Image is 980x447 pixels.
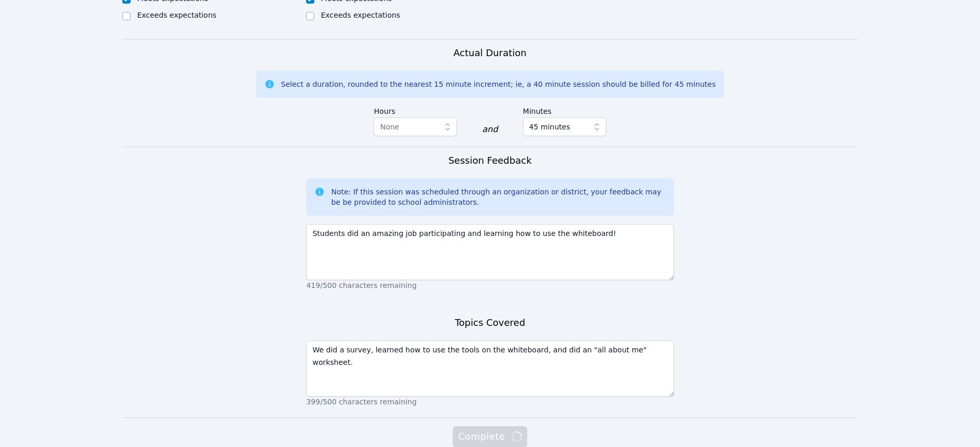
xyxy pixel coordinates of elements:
span: 45 minutes [529,121,570,133]
p: 419/500 characters remaining [306,280,673,291]
div: and [482,123,498,136]
textarea: Students did an amazing job participating and learning how to use the whiteboard! [306,224,673,280]
div: Select a duration, rounded to the nearest 15 minute increment; ie, a 40 minute session should be ... [281,79,716,89]
label: Minutes [523,102,606,117]
h3: Topics Covered [455,315,525,330]
label: Exceeds expectations [321,11,400,19]
span: Complete [458,429,521,444]
button: Complete [453,426,527,447]
textarea: We did a survey, learned how to use the tools on the whiteboard, and did an "all about me" worksh... [306,340,673,397]
span: None [380,123,399,131]
label: Hours [374,102,457,117]
h3: Actual Duration [453,46,526,60]
button: None [374,117,457,136]
h3: Session Feedback [448,153,531,168]
label: Exceeds expectations [137,11,216,19]
p: 399/500 characters remaining [306,397,673,407]
button: 45 minutes [523,117,606,136]
div: Note: If this session was scheduled through an organization or district, your feedback may be be ... [331,187,665,207]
